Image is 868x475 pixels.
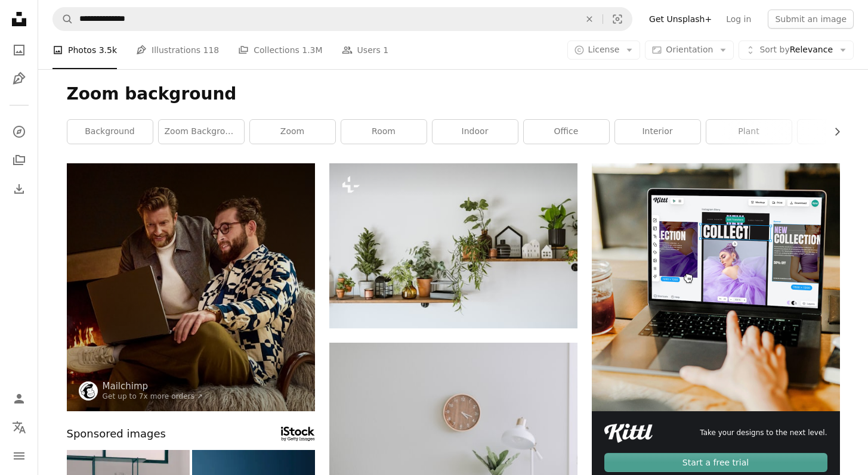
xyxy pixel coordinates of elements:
[329,240,577,251] a: a shelf filled with potted plants on top of a white wall
[203,44,220,57] span: 118
[588,45,620,54] span: License
[700,428,827,438] span: Take your designs to the next level.
[103,392,203,401] a: Get up to 7x more orders ↗
[159,120,244,144] a: zoom background office
[826,120,840,144] button: scroll list to the right
[53,8,73,30] button: Search Unsplash
[79,381,98,401] img: Go to Mailchimp's profile
[642,10,719,29] a: Get Unsplash+
[759,44,833,56] span: Relevance
[67,83,840,105] h1: Zoom background
[383,44,388,57] span: 1
[706,120,792,144] a: plant
[666,45,713,54] span: Orientation
[103,380,203,392] a: Mailchimp
[7,148,31,172] a: Collections
[604,424,653,443] img: file-1711049718225-ad48364186d3image
[7,38,31,62] a: Photos
[7,387,31,411] a: Log in / Sign up
[645,41,734,60] button: Orientation
[7,177,31,201] a: Download History
[719,10,758,29] a: Log in
[52,7,632,31] form: Find visuals sitewide
[67,120,153,144] a: background
[250,120,335,144] a: zoom
[329,163,577,328] img: a shelf filled with potted plants on top of a white wall
[604,453,827,472] div: Start a free trial
[7,444,31,468] button: Menu
[136,31,219,69] a: Illustrations 118
[7,415,31,439] button: Language
[433,120,518,144] a: indoor
[7,67,31,91] a: Illustrations
[739,41,854,60] button: Sort byRelevance
[67,163,315,411] img: Two men looking at a laptop near a fireplace
[342,31,389,69] a: Users 1
[576,8,603,30] button: Clear
[592,163,840,411] img: file-1719664959749-d56c4ff96871image
[524,120,609,144] a: office
[329,420,577,430] a: white desk lamp beside green plant
[759,45,789,54] span: Sort by
[603,8,632,30] button: Visual search
[302,44,322,57] span: 1.3M
[238,31,322,69] a: Collections 1.3M
[67,281,315,292] a: Two men looking at a laptop near a fireplace
[615,120,700,144] a: interior
[768,10,854,29] button: Submit an image
[567,41,641,60] button: License
[7,120,31,144] a: Explore
[341,120,427,144] a: room
[67,426,166,443] span: Sponsored images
